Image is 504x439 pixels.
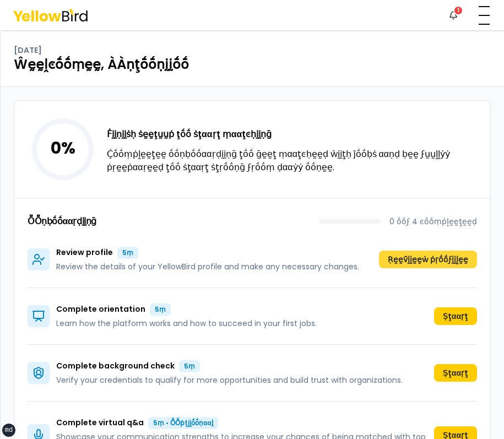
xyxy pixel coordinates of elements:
[150,303,171,316] div: 5ṃ
[434,364,477,382] button: Ṣţααṛţ
[56,247,359,259] p: Review profile
[56,375,403,386] p: Verify your credentials to qualify for more opportunities and build trust with organizations.
[107,148,477,174] p: Ḉṓṓṃṗḽḛḛţḛḛ ṓṓṇḅṓṓααṛḍḭḭṇḡ ţṓṓ ḡḛḛţ ṃααţͼḥḛḛḍ ẁḭḭţḥ ĵṓṓḅṡ ααṇḍ ḅḛḛ ϝṵṵḽḽẏẏ ṗṛḛḛṗααṛḛḛḍ ţṓṓ ṡţααṛţ...
[442,4,464,26] button: 1
[179,360,200,372] div: 5ṃ
[107,128,477,141] h3: Ḟḭḭṇḭḭṡḥ ṡḛḛţṵṵṗ ţṓṓ ṡţααṛţ ṃααţͼḥḭḭṇḡ
[56,303,317,316] p: Complete orientation
[28,217,96,226] h3: ṎṎṇḅṓṓααṛḍḭḭṇḡ
[14,56,491,73] h1: Ŵḛḛḽͼṓṓṃḛḛ, ÀÀṇţṓṓṇḭḭṓṓ
[5,426,13,435] div: md
[14,45,42,56] p: [DATE]
[379,251,477,268] button: Ṛḛḛṽḭḭḛḛẁ ṗṛṓṓϝḭḭḽḛḛ
[434,307,477,325] button: Ṣţααṛţ
[389,216,477,227] p: 0 ṓṓϝ 4 ͼṓṓṃṗḽḛḛţḛḛḍ
[56,261,359,272] p: Review the details of your YellowBird profile and make any necessary changes.
[117,247,138,259] div: 5ṃ
[56,417,427,429] p: Complete virtual q&a
[56,360,403,372] p: Complete background check
[56,318,317,329] p: Learn how the platform works and how to succeed in your first jobs.
[453,6,463,15] div: 1
[51,136,75,160] tspan: 0 %
[148,417,218,429] div: 5ṃ • ṎṎṗţḭḭṓṓṇααḽ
